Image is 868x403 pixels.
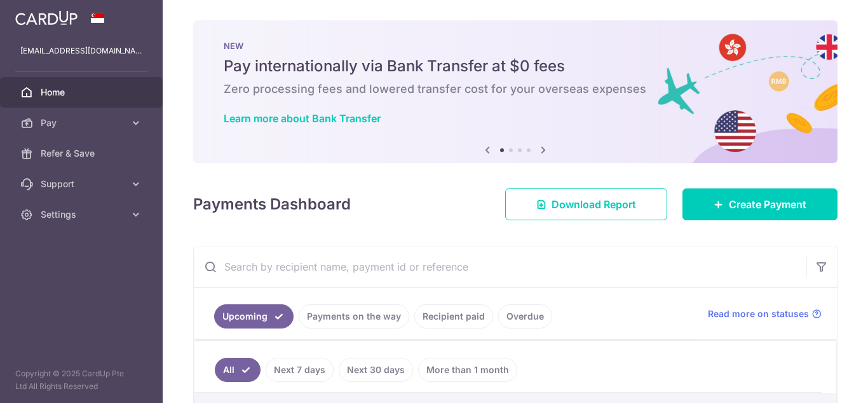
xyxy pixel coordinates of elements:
[299,304,409,329] a: Payments on the way
[682,188,837,220] a: Create Payment
[339,358,413,382] a: Next 30 days
[20,45,142,57] p: [EMAIL_ADDRESS][DOMAIN_NAME]
[414,304,493,329] a: Recipient paid
[708,308,822,320] a: Read more on statuses
[215,358,261,382] a: All
[41,178,125,190] span: Support
[41,208,125,221] span: Settings
[41,117,125,129] span: Pay
[418,358,517,382] a: More than 1 month
[224,112,381,125] a: Learn more about Bank Transfer
[224,56,807,76] h5: Pay internationally via Bank Transfer at $0 fees
[15,10,78,25] img: CardUp
[194,246,806,287] input: Search by recipient name, payment id or reference
[729,197,806,212] span: Create Payment
[193,193,351,216] h4: Payments Dashboard
[41,147,125,160] span: Refer & Save
[552,197,636,212] span: Download Report
[266,358,334,382] a: Next 7 days
[708,308,809,320] span: Read more on statuses
[224,41,807,51] p: NEW
[193,20,837,163] img: Bank transfer banner
[505,188,667,220] a: Download Report
[498,304,552,329] a: Overdue
[41,86,125,99] span: Home
[224,81,807,97] h6: Zero processing fees and lowered transfer cost for your overseas expenses
[214,304,294,329] a: Upcoming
